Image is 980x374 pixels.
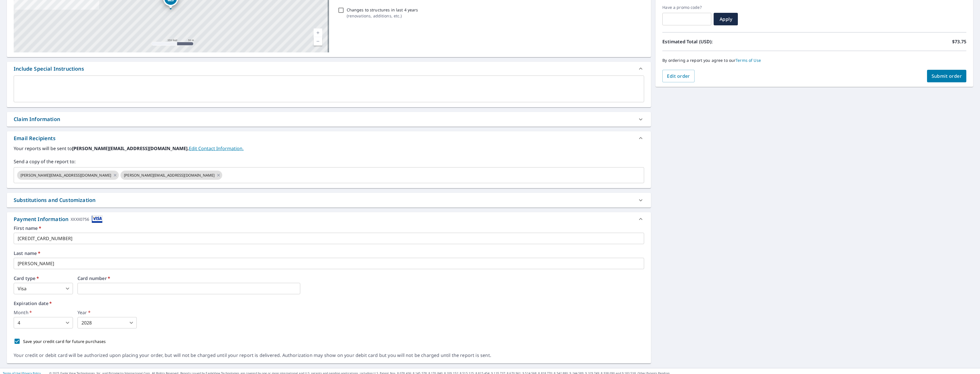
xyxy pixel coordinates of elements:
div: Substitutions and Customization [7,193,651,207]
p: Estimated Total (USD): [662,38,814,45]
span: Apply [718,16,733,22]
button: Apply [714,13,738,25]
a: Current Level 17, Zoom In [314,28,322,37]
div: Email Recipients [7,131,651,145]
span: Edit order [667,73,690,79]
a: Terms of Use [736,58,761,63]
a: EditContactInfo [189,145,244,152]
iframe: secure payment field [77,283,300,294]
div: 4 [14,317,73,328]
p: By ordering a report you agree to our [662,58,966,63]
p: ( renovations, additions, etc. ) [347,13,418,19]
label: First name [14,226,644,230]
div: Payment InformationXXXX0756cardImage [7,212,651,226]
span: [PERSON_NAME][EMAIL_ADDRESS][DOMAIN_NAME] [121,173,218,178]
div: Your credit or debit card will be authorized upon placing your order, but will not be charged unt... [14,352,644,359]
div: Include Special Instructions [14,65,84,73]
div: Payment Information [14,215,103,223]
button: Edit order [662,70,695,82]
div: Substitutions and Customization [14,196,95,204]
div: Email Recipients [14,134,56,142]
p: Changes to structures in last 4 years [347,7,418,13]
label: Card type [14,276,73,281]
div: Include Special Instructions [7,62,651,75]
button: Submit order [927,70,967,82]
span: [PERSON_NAME][EMAIL_ADDRESS][DOMAIN_NAME] [17,173,115,178]
label: Month [14,310,73,315]
b: [PERSON_NAME][EMAIL_ADDRESS][DOMAIN_NAME]. [72,145,189,152]
label: Expiration date [14,301,644,306]
span: Submit order [932,73,962,79]
label: Have a promo code? [662,5,711,10]
label: Your reports will be sent to [14,145,644,152]
a: Current Level 17, Zoom Out [314,37,322,46]
div: [PERSON_NAME][EMAIL_ADDRESS][DOMAIN_NAME] [17,171,119,180]
div: Claim Information [7,112,651,126]
label: Send a copy of the report to: [14,158,644,165]
p: $73.75 [952,38,966,45]
label: Last name [14,251,644,256]
div: [PERSON_NAME][EMAIL_ADDRESS][DOMAIN_NAME] [121,171,222,180]
div: 2028 [77,317,137,328]
label: Year [77,310,137,315]
div: XXXX0756 [71,215,89,223]
div: Claim Information [14,115,60,123]
div: Visa [14,283,73,294]
img: cardImage [92,215,103,223]
p: Save your credit card for future purchases [23,338,106,344]
label: Card number [77,276,644,281]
